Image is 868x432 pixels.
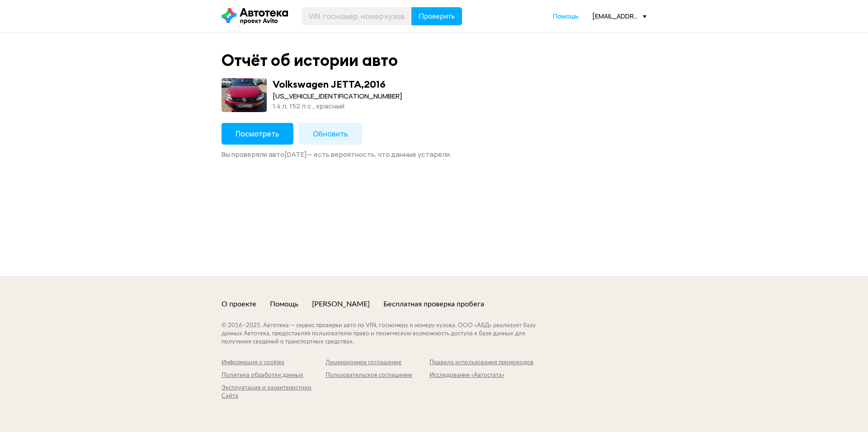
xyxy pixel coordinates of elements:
a: Лицензионное соглашение [325,359,429,367]
a: Информация о cookies [222,359,325,367]
a: [PERSON_NAME] [312,299,370,309]
button: Обновить [299,123,362,145]
a: О проекте [222,299,256,309]
a: Помощь [270,299,298,309]
div: [US_VEHICLE_IDENTIFICATION_NUMBER] [273,91,402,101]
a: Помощь [553,12,579,21]
div: 1.4 л, 152 л.c., красный [273,101,402,111]
div: [EMAIL_ADDRESS][DOMAIN_NAME] [592,12,646,20]
a: Пользовательское соглашение [325,371,429,380]
button: Посмотреть [222,123,293,145]
a: Правила использования промокодов [429,359,533,367]
span: Посмотреть [236,129,279,139]
div: Volkswagen JETTA , 2016 [273,78,386,90]
div: Вы проверяли авто [DATE] — есть вероятность, что данные устарели. [222,150,646,159]
div: Отчёт об истории авто [222,51,398,70]
div: © 2016– 2025 . Автотека — сервис проверки авто по VIN, госномеру и номеру кузова. ООО «АБД» реали... [222,322,554,346]
a: Исследование «Автостата» [429,371,533,380]
a: Эксплуатация и характеристики Сайта [222,384,325,400]
a: Бесплатная проверка пробега [383,299,484,309]
input: VIN, госномер, номер кузова [302,7,412,25]
span: Обновить [313,129,348,139]
a: Политика обработки данных [222,371,325,380]
button: Проверить [411,7,462,25]
span: Проверить [419,13,455,20]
